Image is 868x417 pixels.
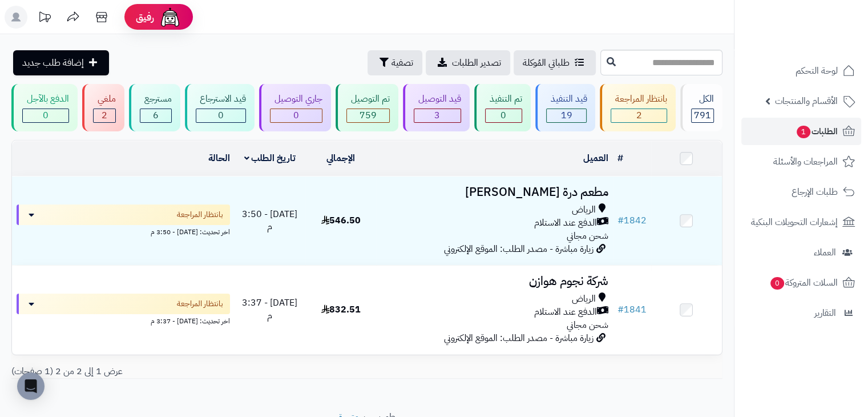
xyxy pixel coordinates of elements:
[534,306,597,319] span: الدفع عند الاستلام
[583,151,608,165] a: العميل
[560,109,572,122] span: 19
[321,303,361,316] span: 832.51
[796,125,811,138] span: 1
[769,275,838,291] span: السلات المتروكة
[611,93,667,106] div: بانتظار المراجعة
[127,84,183,131] a: مسترجع 6
[567,318,608,332] span: شحن مجاني
[9,84,80,131] a: الدفع بالآجل 0
[140,109,171,122] div: 6
[22,56,84,70] span: إضافة طلب جديد
[741,57,861,85] a: لوحة التحكم
[617,303,647,316] a: #1841
[617,214,624,227] span: #
[691,93,714,106] div: الكل
[444,331,594,345] span: زيارة مباشرة - مصدر الطلب: الموقع الإلكتروني
[741,269,861,296] a: السلات المتروكة0
[270,93,322,106] div: جاري التوصيل
[242,207,297,234] span: [DATE] - 3:50 م
[360,109,377,122] span: 759
[514,50,596,75] a: طلباتي المُوكلة
[381,186,608,199] h3: مطعم درة [PERSON_NAME]
[159,6,181,29] img: ai-face.png
[751,214,838,230] span: إشعارات التحويلات البنكية
[814,244,836,260] span: العملاء
[486,109,522,122] div: 0
[94,109,115,122] div: 2
[346,93,390,106] div: تم التوصيل
[23,109,68,122] div: 0
[271,109,322,122] div: 0
[741,209,861,236] a: إشعارات التحويلات البنكية
[257,84,333,131] a: جاري التوصيل 0
[547,109,587,122] div: 19
[770,276,785,290] span: 0
[796,63,838,79] span: لوحة التحكم
[617,151,623,165] a: #
[572,292,596,306] span: الرياض
[140,93,172,106] div: مسترجع
[617,303,624,316] span: #
[30,6,59,31] a: تحديثات المنصة
[218,109,224,122] span: 0
[183,84,257,131] a: قيد الاسترجاع 0
[741,178,861,206] a: طلبات الإرجاع
[485,93,522,106] div: تم التنفيذ
[326,151,355,165] a: الإجمالي
[93,93,116,106] div: ملغي
[741,239,861,266] a: العملاء
[391,56,413,70] span: تصفية
[196,93,247,106] div: قيد الاسترجاع
[22,93,69,106] div: الدفع بالآجل
[434,109,440,122] span: 3
[814,305,836,321] span: التقارير
[567,229,608,243] span: شحن مجاني
[17,372,45,400] div: Open Intercom Messenger
[741,118,861,145] a: الطلبات1
[546,93,587,106] div: قيد التنفيذ
[177,209,223,220] span: بانتظار المراجعة
[444,242,594,256] span: زيارة مباشرة - مصدر الطلب: الموقع الإلكتروني
[773,154,838,170] span: المراجعات والأسئلة
[678,84,725,131] a: الكل791
[636,109,642,122] span: 2
[321,214,361,227] span: 546.50
[611,109,667,122] div: 2
[80,84,127,131] a: ملغي 2
[3,365,367,378] div: عرض 1 إلى 2 من 2 (1 صفحات)
[177,298,223,310] span: بانتظار المراجعة
[572,203,596,216] span: الرياض
[500,109,506,122] span: 0
[796,123,838,139] span: الطلبات
[533,84,598,131] a: قيد التنفيذ 19
[597,84,678,131] a: بانتظار المراجعة 2
[242,296,297,323] span: [DATE] - 3:37 م
[102,109,107,122] span: 2
[347,109,389,122] div: 759
[196,109,246,122] div: 0
[381,275,608,288] h3: شركة نجوم هوازن
[523,56,570,70] span: طلباتي المُوكلة
[136,10,154,24] span: رفيق
[741,299,861,327] a: التقارير
[401,84,472,131] a: قيد التوصيل 3
[244,151,296,165] a: تاريخ الطلب
[17,225,230,237] div: اخر تحديث: [DATE] - 3:50 م
[414,93,461,106] div: قيد التوصيل
[153,109,159,122] span: 6
[790,20,857,44] img: logo-2.png
[792,184,838,200] span: طلبات الإرجاع
[741,148,861,175] a: المراجعات والأسئلة
[452,56,501,70] span: تصدير الطلبات
[368,50,422,75] button: تصفية
[17,314,230,326] div: اخر تحديث: [DATE] - 3:37 م
[694,109,711,122] span: 791
[333,84,401,131] a: تم التوصيل 759
[426,50,510,75] a: تصدير الطلبات
[414,109,461,122] div: 3
[208,151,230,165] a: الحالة
[13,50,109,75] a: إضافة طلب جديد
[43,109,49,122] span: 0
[293,109,299,122] span: 0
[472,84,533,131] a: تم التنفيذ 0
